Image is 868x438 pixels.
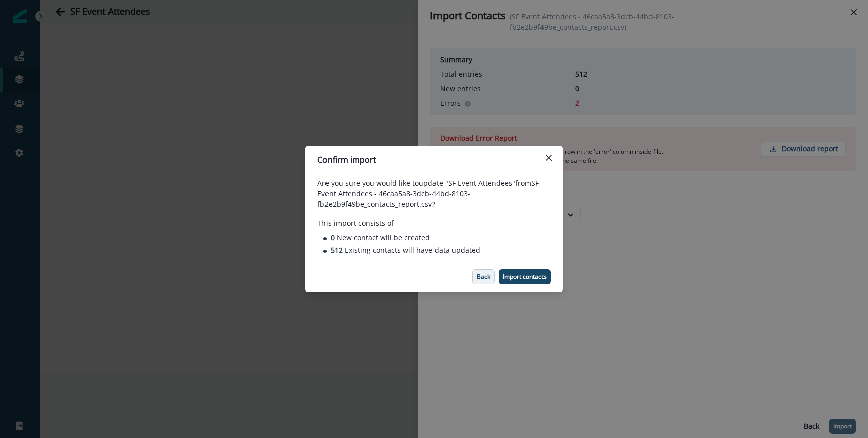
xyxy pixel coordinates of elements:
button: Back [472,269,495,284]
p: Are you sure you would like to update "SF Event Attendees" from SF Event Attendees - 46caa5a8-3dc... [317,178,551,209]
p: This import consists of [317,217,551,228]
span: 0 [331,233,337,242]
p: Confirm import [317,154,376,166]
p: Existing contacts will have data updated [331,245,480,255]
span: 512 [331,245,345,255]
p: Import contacts [503,273,547,280]
button: Close [540,150,557,166]
p: New contact will be created [331,232,430,243]
p: Back [477,273,490,280]
button: Import contacts [499,269,551,284]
